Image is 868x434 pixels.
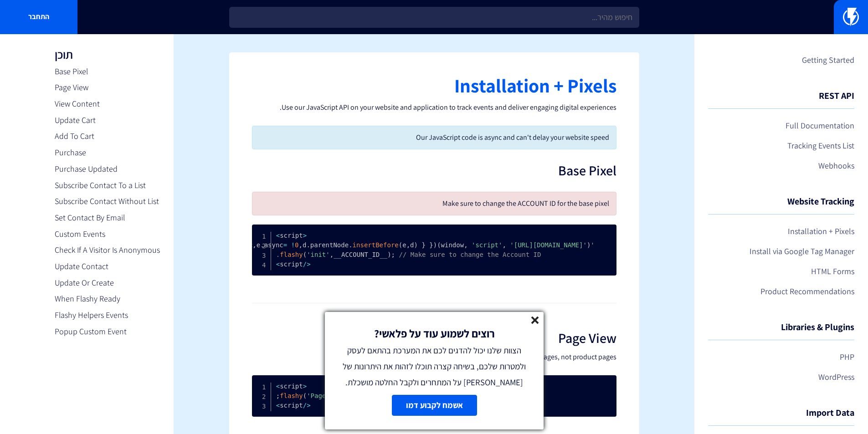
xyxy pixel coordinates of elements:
a: PHP [708,349,854,365]
p: Use our JavaScript API on your website and application to track events and deliver engaging digit... [252,103,616,112]
a: Update Contact [55,260,160,272]
a: View Content [55,98,160,110]
a: Full Documentation [708,118,854,133]
a: Base Pixel [55,66,160,77]
a: HTML Forms [708,264,854,279]
h3: תוכן [55,48,160,61]
span: , [406,241,410,249]
span: . [306,241,310,249]
a: Tracking Events List [708,138,854,153]
span: , [502,241,506,249]
span: ( [303,251,307,258]
a: Subscribe Contact Without List [55,195,160,207]
a: Update Cart [55,114,160,126]
p: Our JavaScript code is async and can't delay your website speed [259,133,609,142]
a: Purchase Updated [55,163,160,175]
span: , [464,241,467,249]
span: ( [303,392,307,399]
a: When Flashy Ready [55,293,160,305]
span: < [307,260,310,268]
a: Product Recommendations [708,284,854,299]
span: > [276,260,280,268]
h4: Libraries & Plugins [708,322,854,340]
span: 'PageView' [307,392,345,399]
h4: Website Tracking [708,196,854,214]
span: 'init' [307,251,330,258]
a: Install via Google Tag Manager [708,244,854,259]
h4: Import Data [708,408,854,426]
span: flashy [280,392,303,399]
span: // Make sure to change the Account ID. [276,251,541,258]
span: } [429,241,433,249]
span: , [330,251,334,258]
span: > [276,402,280,409]
input: חיפוש מהיר... [229,7,639,28]
span: ) [414,241,418,249]
a: Check If A Visitor Is Anonymous [55,244,160,256]
span: , [252,241,256,249]
a: Webhooks [708,158,854,174]
span: = [283,241,287,249]
span: ) [587,241,591,249]
a: Popup Custom Event [55,326,160,337]
h2: Base Pixel [252,163,616,178]
p: Make sure to change the ACCOUNT ID for the base pixel [259,199,609,208]
span: / [303,402,307,409]
h4: REST API [708,91,854,109]
a: Update Or Create [55,277,160,289]
a: Custom Events [55,228,160,240]
h2: Page View [252,331,616,346]
span: } [421,241,425,249]
span: / [303,260,307,268]
a: Flashy Helpers Events [55,309,160,321]
span: < [307,402,310,409]
a: Subscribe Contact To a List [55,179,160,191]
span: > [276,383,280,390]
span: ; [391,251,395,258]
span: , [299,241,303,249]
span: ( [399,241,402,249]
a: Getting Started [708,52,854,68]
span: 'script' [472,241,502,249]
span: 0 [295,241,298,249]
h1: Installation + Pixels [252,75,616,96]
span: insertBefore [353,241,399,249]
span: ) [387,251,391,258]
span: ) [433,241,437,249]
span: . [260,241,264,249]
a: WordPress [708,369,854,385]
code: script script [276,383,365,409]
span: < [303,232,307,239]
a: Set Contact By Email [55,212,160,224]
span: > [276,232,280,239]
span: '[URL][DOMAIN_NAME]' [510,241,587,249]
a: Page View [55,82,160,93]
a: Installation + Pixels [708,224,854,239]
a: Purchase [55,147,160,158]
p: Add this pixel only on a general pages, not product pages [252,352,616,362]
span: . [349,241,352,249]
span: flashy [280,251,303,258]
span: ( [437,241,441,249]
span: ; [276,392,280,399]
a: Add To Cart [55,130,160,142]
span: ! [291,241,295,249]
span: < [303,383,307,390]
